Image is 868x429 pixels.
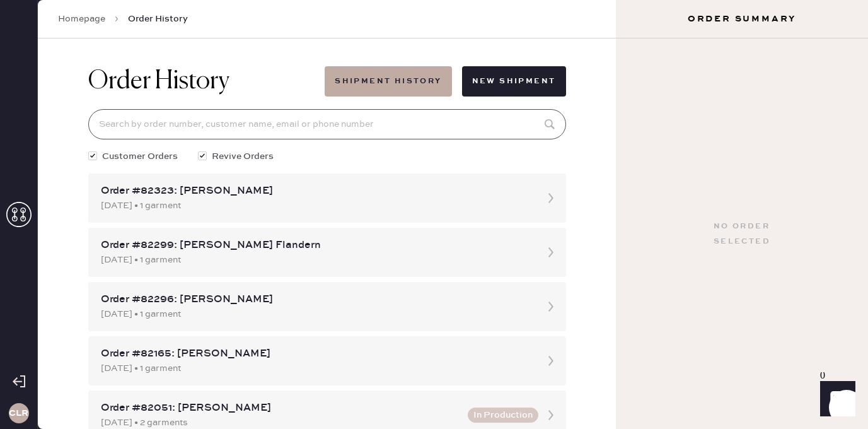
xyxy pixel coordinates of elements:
a: Homepage [58,13,105,25]
div: [DATE] • 1 garment [101,199,531,213]
h3: CLR [9,409,28,418]
span: Order History [128,13,188,25]
div: Order #82051: [PERSON_NAME] [101,401,460,416]
div: [DATE] • 1 garment [101,253,531,267]
div: Order #82165: [PERSON_NAME] [101,346,531,361]
div: Order #82323: [PERSON_NAME] [101,184,531,199]
div: Order #82299: [PERSON_NAME] Flandern [101,238,531,253]
iframe: Front Chat [808,372,862,426]
div: [DATE] • 1 garment [101,361,531,375]
input: Search by order number, customer name, email or phone number [88,109,566,139]
span: Revive Orders [212,150,274,163]
button: In Production [468,408,538,423]
div: No order selected [714,219,770,249]
h1: Order History [88,66,229,97]
div: Order #82296: [PERSON_NAME] [101,292,531,307]
span: Customer Orders [102,150,178,163]
div: [DATE] • 1 garment [101,307,531,321]
button: Shipment History [325,66,451,97]
h3: Order Summary [616,13,868,25]
button: New Shipment [462,66,566,97]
